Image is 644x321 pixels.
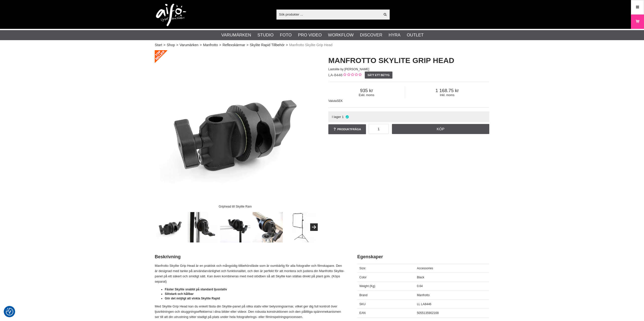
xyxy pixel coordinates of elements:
a: Studio [257,32,273,38]
span: Manfrotto [417,293,430,297]
a: Workflow [328,32,354,38]
a: Produktfråga [328,124,366,134]
h1: Manfrotto Skylite Grip Head [328,55,489,66]
a: Reflexskärmar [222,42,245,48]
span: 0.64 [417,284,423,288]
span: Black [417,276,424,279]
span: 5055135902168 [417,311,439,315]
a: Outlet [407,32,424,38]
input: Sök produkter ... [276,11,380,18]
div: Kundbetyg: 0 [343,73,361,78]
div: Griphead till Skylite Ram [215,202,256,211]
span: > [219,42,221,48]
span: Valuta [328,99,337,103]
img: Greppar effektivt tag i aluminiumramen [188,212,218,242]
a: Skylite Rapid Tillbehör [250,42,285,48]
span: LL LA8446 [417,302,431,306]
span: Lastolite by [PERSON_NAME] [328,68,369,71]
button: Next [310,223,318,231]
span: > [247,42,249,48]
button: Samtyckesinställningar [6,307,13,316]
img: Mycket effektiv låsning i alla vinklar [220,212,251,242]
a: Foto [280,32,292,38]
span: Inkl. moms [405,93,489,97]
strong: Slitstark och hållbar [165,292,194,296]
strong: Fäster Skylite snabbt på standard ljusstativ [165,288,227,291]
span: EAN [359,311,366,315]
span: > [176,42,178,48]
span: Brand [359,293,368,297]
img: Griphead till Skylite Ram [155,212,186,242]
h2: Beskrivning [155,254,345,260]
img: Griphead till Skylite Ram [155,50,316,211]
span: I lager [332,115,341,119]
span: SKU [359,302,366,306]
a: Varumärken [221,32,251,38]
img: Revisit consent button [6,308,13,315]
span: > [164,42,166,48]
span: SEK [337,99,343,103]
span: Weight (Kg) [359,284,375,288]
h2: Egenskaper [357,254,489,260]
a: Hyra [389,32,400,38]
span: Accessories [417,267,433,270]
span: Exkl. moms [328,93,405,97]
span: 935 [328,88,405,93]
img: Passar de flesta belysningsstativ [253,212,283,242]
a: Sätt ett betyg [365,72,393,79]
a: Discover [360,32,382,38]
a: Pro Video [298,32,321,38]
i: I lager [345,115,349,119]
a: Köp [392,124,490,134]
span: Manfrotto Skylite Grip Head [289,42,333,48]
span: 1 [342,115,344,119]
span: > [286,42,288,48]
a: Shop [167,42,175,48]
a: Manfrotto [203,42,218,48]
span: Size: [359,267,366,270]
strong: Gör det möjligt att vinkla Skylite Rapid [165,297,220,300]
span: Color [359,276,367,279]
img: logo.png [156,4,186,26]
a: Start [155,42,162,48]
span: LA-8446 [328,73,343,77]
img: Använd en eller två grip head efter Skylit-storlek [285,212,315,242]
p: Manfrotto Skylite Grip Head är en praktisk och mångsidig tillbehörsfäste som är oumbärlig för all... [155,263,345,284]
p: Med Skylite Grip Head kan du enkelt fästa din Skylite-panel på olika stativ eller belysningsarmar... [155,304,345,319]
a: Varumärken [180,42,198,48]
span: 1 168.75 [405,88,489,93]
span: > [200,42,202,48]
